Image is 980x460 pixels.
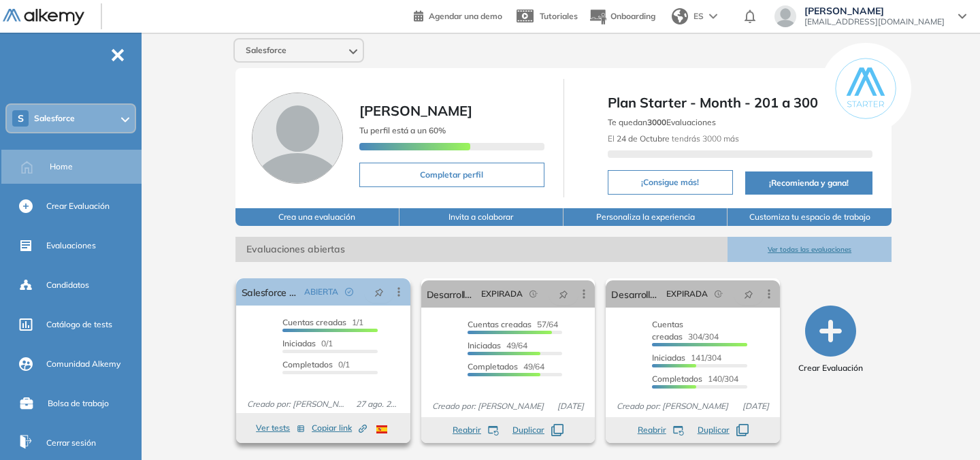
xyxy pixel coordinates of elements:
[282,338,316,348] span: Iniciadas
[46,358,120,370] span: Comunidad Alkemy
[608,170,733,195] button: ¡Consigue más!
[468,319,532,329] span: Cuentas creadas
[48,397,109,410] span: Bolsa de trabajo
[256,420,305,436] button: Ver tests
[46,279,89,291] span: Candidatos
[46,318,112,331] span: Catálogo de tests
[453,424,481,436] span: Reabrir
[350,398,404,410] span: 27 ago. 2025
[34,113,75,124] span: Salesforce
[359,102,472,119] span: [PERSON_NAME]
[608,117,716,127] span: Te quedan Evaluaciones
[512,424,544,436] span: Duplicar
[737,400,774,412] span: [DATE]
[693,10,704,22] span: ES
[468,361,544,372] span: 49/64
[50,161,73,173] span: Home
[552,400,589,412] span: [DATE]
[374,286,384,297] span: pushpin
[427,400,549,412] span: Creado por: [PERSON_NAME]
[728,237,892,262] button: Ver todas las evaluaciones
[235,208,399,226] button: Crea una evaluación
[698,424,749,436] button: Duplicar
[512,424,563,436] button: Duplicar
[46,240,96,252] span: Evaluaciones
[252,93,343,184] img: Foto de perfil
[798,362,863,374] span: Crear Evaluación
[798,306,863,374] button: Crear Evaluación
[18,113,24,124] span: S
[589,2,655,31] button: Onboarding
[529,290,538,298] span: field-time
[468,319,558,329] span: 57/64
[652,352,685,363] span: Iniciadas
[617,133,670,144] b: 24 de Octubre
[312,420,367,436] button: Copiar link
[611,400,734,412] span: Creado por: [PERSON_NAME]
[563,208,728,226] button: Personaliza la experiencia
[540,11,578,21] span: Tutoriales
[399,208,563,226] button: Invita a colaborar
[282,359,350,369] span: 0/1
[282,317,346,327] span: Cuentas creadas
[242,278,299,306] a: Salesforce Sales & Services - [GEOGRAPHIC_DATA] I
[745,171,873,195] button: ¡Recomienda y gana!
[715,290,723,298] span: field-time
[282,317,363,327] span: 1/1
[549,283,578,305] button: pushpin
[282,359,333,369] span: Completados
[666,288,708,300] span: EXPIRADA
[481,288,523,300] span: EXPIRADA
[804,5,945,16] span: [PERSON_NAME]
[359,163,544,187] button: Completar perfil
[652,319,719,342] span: 304/304
[46,200,110,212] span: Crear Evaluación
[611,280,661,308] a: Desarrollo Salesforce TD - Primera parte
[359,125,446,135] span: Tu perfil está a un 60%
[468,340,527,350] span: 49/64
[376,425,387,433] img: ESP
[638,424,684,436] button: Reabrir
[652,374,738,384] span: 140/304
[414,7,502,23] a: Agendar una demo
[345,288,353,296] span: check-circle
[709,14,717,19] img: arrow
[246,45,287,56] span: Salesforce
[559,289,568,299] span: pushpin
[804,16,945,27] span: [EMAIL_ADDRESS][DOMAIN_NAME]
[610,11,655,21] span: Onboarding
[304,286,338,298] span: ABIERTA
[312,422,367,434] span: Copiar link
[282,338,333,348] span: 0/1
[744,289,753,299] span: pushpin
[608,133,739,144] span: El tendrás 3000 más
[638,424,666,436] span: Reabrir
[734,283,764,305] button: pushpin
[235,237,728,262] span: Evaluaciones abiertas
[652,352,721,363] span: 141/304
[728,208,892,226] button: Customiza tu espacio de trabajo
[453,424,499,436] button: Reabrir
[3,9,84,26] img: Logo
[468,340,501,350] span: Iniciadas
[652,319,683,342] span: Cuentas creadas
[429,11,502,21] span: Agendar una demo
[427,280,476,308] a: Desarrollo Salesforce TD - Segunda parte
[672,8,688,24] img: world
[364,281,394,303] button: pushpin
[242,398,350,410] span: Creado por: [PERSON_NAME]
[647,117,666,127] b: 3000
[468,361,518,372] span: Completados
[652,374,702,384] span: Completados
[698,424,730,436] span: Duplicar
[608,93,873,113] span: Plan Starter - Month - 201 a 300
[46,437,96,449] span: Cerrar sesión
